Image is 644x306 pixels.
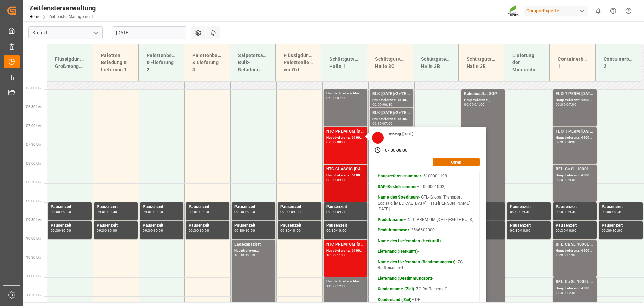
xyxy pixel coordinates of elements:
[567,102,576,107] font: 07:00
[612,210,622,214] font: 09:30
[567,178,576,182] font: 09:00
[556,98,626,102] font: Hauptreferenz: 4500000576, 2000000429;
[378,276,432,281] font: Lieferland (Bestimmungsort)
[388,132,413,136] font: Dienstag, [DATE]
[464,102,474,107] font: 06:00
[284,53,325,72] font: Flüssigdünger-Palettenlieferung vor Ort
[112,26,186,39] input: TT.MM.JJJJ
[378,260,455,264] font: Name des Lieferanten (Bestimmungsort)
[60,228,61,233] font: -
[556,249,626,252] font: Hauptreferenz: 4500000822, 2000000630;
[336,253,337,257] font: -
[326,129,394,134] font: NTC PREMIUM [DATE]+3+TE BULK;
[143,228,152,233] font: 09:30
[464,91,497,96] font: Kaliumsulfat SOP
[26,86,41,90] font: 06:00 Uhr
[567,253,576,257] font: 11:00
[329,56,376,69] font: Schüttgutverladung Halle 1
[372,121,382,126] font: 06:30
[244,253,245,257] font: -
[567,140,576,144] font: 08:00
[378,238,441,243] font: Name des Lieferanten (Herkunft)
[26,143,41,146] font: 07:30 Uhr
[433,158,480,166] button: Offen
[198,228,199,233] font: -
[378,184,417,189] font: SAP-Bestellnummer
[244,210,245,214] font: -
[612,228,622,233] font: 10:00
[326,210,336,214] font: 09:00
[61,228,71,233] font: 10:00
[566,253,567,257] font: -
[520,210,521,214] font: -
[567,228,576,233] font: 10:00
[234,253,244,257] font: 10:00
[414,287,447,291] font: - ZG Raiffeisen eG
[336,210,337,214] font: -
[97,228,106,233] font: 09:30
[234,210,244,214] font: 09:00
[51,228,60,233] font: 09:30
[566,178,567,182] font: -
[337,96,347,100] font: 07:00
[26,256,41,259] font: 10:30 Uhr
[326,279,374,283] font: Hauptschiedsrichter: Blocker,
[566,140,567,144] font: -
[107,228,117,233] font: 10:00
[336,178,337,182] font: -
[526,8,559,13] font: Compo-Experte
[326,253,336,257] font: 10:00
[524,4,591,17] button: Compo-Experte
[602,223,623,228] font: Pausenzeit
[26,199,41,203] font: 09:00 Uhr
[383,102,393,107] font: 06:30
[475,102,484,107] font: 21:00
[336,228,337,233] font: -
[441,238,442,243] font: -
[510,223,531,228] font: Pausenzeit
[432,276,433,281] font: -
[566,102,567,107] font: -
[556,129,627,134] font: FLO T PERM [DATE] 25 kg (x42) WW;
[26,218,41,222] font: 09:30 Uhr
[326,204,347,209] font: Pausenzeit
[372,91,430,96] font: BLK [DATE]+2+TE (GW) BULK;
[280,204,302,209] font: Pausenzeit
[566,228,567,233] font: -
[51,210,60,214] font: 09:00
[382,121,383,126] font: -
[106,210,107,214] font: -
[337,284,347,288] font: 12:00
[234,204,256,209] font: Pausenzeit
[611,228,612,233] font: -
[245,228,255,233] font: 10:00
[90,28,100,38] button: Menü öffnen
[326,91,374,95] font: Hauptschiedsrichter: Blocker,
[556,291,566,295] font: 11:00
[97,204,118,209] font: Pausenzeit
[520,228,521,233] font: -
[26,293,41,297] font: 11:30 Uhr
[244,228,245,233] font: -
[152,228,153,233] font: -
[28,26,103,39] input: Zum Suchen/Auswählen eingeben
[97,210,106,214] font: 09:00
[556,286,626,290] font: Hauptreferenz: 4500000823, 2000000630;
[556,167,608,171] font: BFL Ca SL 1000L IBC MTO;
[153,210,163,214] font: 09:30
[199,210,209,214] font: 09:30
[556,140,566,144] font: 07:00
[326,249,397,252] font: Hauptreferenz: 6100001283, 2000001116;
[106,228,107,233] font: -
[378,195,470,211] font: - GTL- Global Transport Logistic, [MEDICAL_DATA]. Frau [PERSON_NAME][DATE]
[421,56,468,69] font: Schüttgutentladung Halle 3B
[556,210,566,214] font: 09:00
[409,228,436,232] font: - 2566502000;
[234,223,256,228] font: Pausenzeit
[378,217,404,222] font: Produktname
[451,160,461,164] font: Offen
[61,210,71,214] font: 09:30
[26,237,41,241] font: 10:00 Uhr
[29,14,40,19] a: Home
